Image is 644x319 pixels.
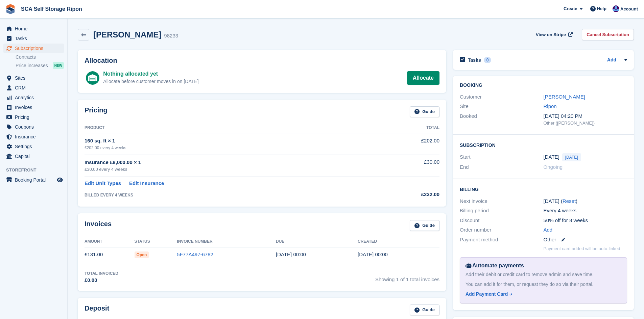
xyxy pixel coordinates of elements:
a: Contracts [16,54,64,60]
a: Preview store [56,176,64,184]
div: You can add it for them, or request they do so via their portal. [466,281,621,288]
a: [PERSON_NAME] [544,94,585,100]
span: Sites [15,73,55,83]
div: Payment method [460,236,543,244]
a: menu [3,44,64,53]
a: Price increases NEW [16,62,64,69]
div: Insurance £8,000.00 × 1 [85,159,373,166]
div: [DATE] 04:20 PM [544,112,627,120]
span: Showing 1 of 1 total invoices [375,270,439,284]
a: Allocate [407,71,439,85]
div: NEW [53,62,64,69]
a: 5F77A497-6782 [177,251,213,257]
div: Every 4 weeks [544,207,627,215]
a: menu [3,103,64,112]
div: Add their debit or credit card to remove admin and save time. [466,271,621,278]
th: Created [358,236,439,247]
span: Booking Portal [15,175,55,185]
div: Total Invoiced [85,270,118,276]
div: Order number [460,226,543,234]
div: 50% off for 8 weeks [544,217,627,224]
th: Invoice Number [177,236,276,247]
div: Discount [460,217,543,224]
div: Other ([PERSON_NAME]) [544,120,627,127]
span: Account [620,6,638,12]
div: Start [460,153,543,161]
a: menu [3,83,64,92]
span: Insurance [15,132,55,141]
span: Subscriptions [15,44,55,53]
div: [DATE] ( ) [544,197,627,205]
div: Site [460,103,543,110]
img: Sarah Race [613,5,619,12]
th: Status [135,236,177,247]
a: Edit Insurance [129,180,164,187]
span: View on Stripe [536,31,566,38]
div: £202.00 every 4 weeks [85,145,373,151]
div: £232.00 [373,191,439,198]
span: Ongoing [544,164,563,170]
span: Pricing [15,112,55,122]
span: Capital [15,152,55,161]
h2: Tasks [468,57,481,63]
div: End [460,163,543,171]
div: £30.00 every 4 weeks [85,166,373,173]
span: Help [597,5,606,12]
td: £202.00 [373,133,439,155]
h2: [PERSON_NAME] [93,30,161,39]
div: Allocate before customer moves in on [DATE] [103,78,198,85]
a: View on Stripe [533,29,574,40]
a: Add Payment Card [466,291,619,298]
td: £131.00 [85,247,135,262]
h2: Allocation [85,57,439,64]
a: menu [3,175,64,185]
span: [DATE] [562,153,581,161]
span: Create [564,5,577,12]
div: £0.00 [85,276,118,284]
th: Total [373,123,439,133]
th: Due [276,236,358,247]
span: Invoices [15,103,55,112]
time: 2025-08-24 23:00:30 UTC [358,251,388,257]
a: Add [544,226,553,234]
a: Ripon [544,103,557,109]
h2: Deposit [85,304,109,316]
a: Guide [410,220,439,231]
h2: Booking [460,83,627,88]
span: Settings [15,142,55,151]
th: Product [85,123,373,133]
a: Cancel Subscription [582,29,634,40]
a: menu [3,112,64,122]
img: stora-icon-8386f47178a22dfd0bd8f6a31ec36ba5ce8667c1dd55bd0f319d3a0aa187defe.svg [5,4,16,14]
a: Reset [563,198,576,204]
div: Other [544,236,627,244]
a: menu [3,142,64,151]
h2: Invoices [85,220,112,231]
span: Open [135,251,149,258]
span: Price increases [16,62,48,69]
a: menu [3,73,64,83]
h2: Billing [460,186,627,192]
div: Nothing allocated yet [103,70,198,78]
a: menu [3,122,64,132]
a: menu [3,152,64,161]
time: 2025-08-24 23:00:00 UTC [544,153,559,161]
td: £30.00 [373,155,439,177]
div: 98233 [164,32,178,40]
div: Automate payments [466,262,621,270]
a: menu [3,93,64,102]
div: Booked [460,112,543,127]
div: 0 [484,57,492,63]
span: Analytics [15,93,55,102]
div: Next invoice [460,197,543,205]
span: CRM [15,83,55,92]
h2: Pricing [85,106,108,117]
div: Customer [460,93,543,101]
span: Home [15,24,55,33]
span: Coupons [15,122,55,132]
a: menu [3,132,64,141]
a: menu [3,24,64,33]
a: menu [3,34,64,43]
a: Guide [410,106,439,117]
div: Billing period [460,207,543,215]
